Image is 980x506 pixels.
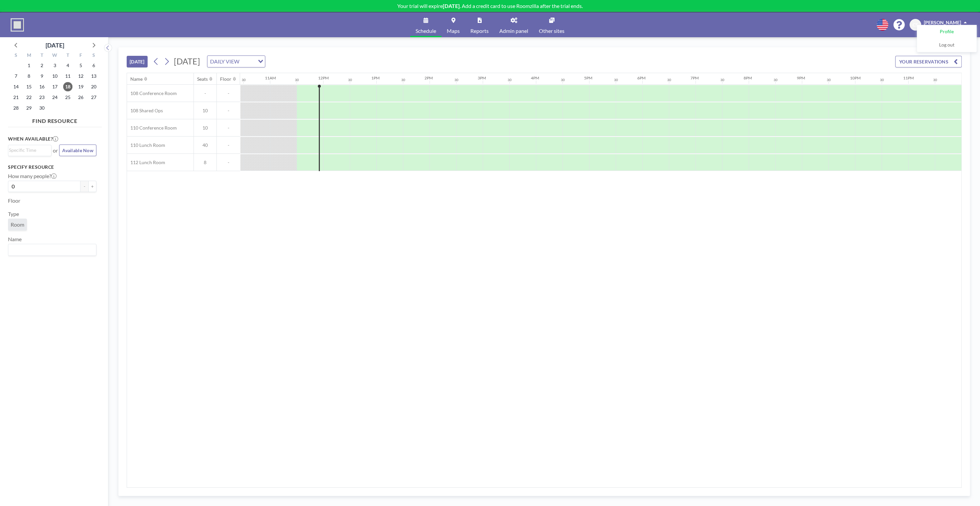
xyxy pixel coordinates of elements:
[9,246,92,254] input: Search for option
[76,93,85,102] span: Friday, September 26, 2025
[217,108,240,114] span: -
[561,78,565,82] div: 30
[11,93,21,102] span: Sunday, September 21, 2025
[913,22,918,28] span: CS
[87,51,100,60] div: S
[220,76,231,82] div: Floor
[46,41,64,50] div: [DATE]
[478,75,486,80] div: 3PM
[8,236,22,243] label: Name
[534,12,570,37] a: Other sites
[37,61,47,70] span: Tuesday, September 2, 2025
[59,145,96,156] button: Available Now
[127,159,165,165] span: 112 Lunch Room
[53,147,58,154] span: or
[8,197,20,204] label: Floor
[11,82,21,91] span: Sunday, September 14, 2025
[465,12,494,37] a: Reports
[127,56,148,67] button: [DATE]
[8,173,57,179] label: How many people?
[8,115,102,124] h4: FIND RESOURCE
[690,75,699,80] div: 7PM
[127,142,165,148] span: 110 Lunch Room
[797,75,805,80] div: 9PM
[37,103,47,113] span: Tuesday, September 30, 2025
[50,71,60,81] span: Wednesday, September 10, 2025
[197,76,208,82] div: Seats
[11,103,21,113] span: Sunday, September 28, 2025
[499,28,528,34] span: Admin panel
[63,93,72,102] span: Thursday, September 25, 2025
[89,82,98,91] span: Saturday, September 20, 2025
[194,125,216,131] span: 10
[174,56,200,66] span: [DATE]
[401,78,405,82] div: 30
[903,75,914,80] div: 11PM
[8,244,96,255] div: Search for option
[774,78,778,82] div: 30
[76,61,85,70] span: Friday, September 5, 2025
[416,28,436,34] span: Schedule
[470,28,489,34] span: Reports
[194,108,216,114] span: 10
[127,125,177,131] span: 110 Conference Room
[425,75,433,80] div: 2PM
[24,61,34,70] span: Monday, September 1, 2025
[940,29,954,35] span: Profile
[217,90,240,96] span: -
[217,159,240,165] span: -
[36,51,49,60] div: T
[127,108,163,114] span: 108 Shared Ops
[130,76,143,82] div: Name
[443,3,460,9] b: [DATE]
[76,71,85,81] span: Friday, September 12, 2025
[89,61,98,70] span: Saturday, September 6, 2025
[933,78,937,82] div: 30
[8,145,51,155] div: Search for option
[494,12,534,37] a: Admin panel
[9,147,48,154] input: Search for option
[11,71,21,81] span: Sunday, September 7, 2025
[209,57,241,66] span: DAILY VIEW
[850,75,861,80] div: 10PM
[539,28,564,34] span: Other sites
[8,211,19,217] label: Type
[441,12,465,37] a: Maps
[10,51,23,60] div: S
[217,125,240,131] span: -
[924,20,961,25] span: [PERSON_NAME]
[880,78,884,82] div: 30
[89,71,98,81] span: Saturday, September 13, 2025
[242,78,246,82] div: 30
[637,75,646,80] div: 6PM
[744,75,752,80] div: 8PM
[37,71,47,81] span: Tuesday, September 9, 2025
[584,75,592,80] div: 5PM
[827,78,831,82] div: 30
[917,39,976,52] a: Log out
[49,51,61,60] div: W
[23,51,36,60] div: M
[720,78,724,82] div: 30
[63,71,72,81] span: Thursday, September 11, 2025
[8,164,96,170] h3: Specify resource
[61,51,74,60] div: T
[207,56,265,67] div: Search for option
[318,75,329,80] div: 12PM
[62,148,93,153] span: Available Now
[89,93,98,102] span: Saturday, September 27, 2025
[531,75,539,80] div: 4PM
[24,71,34,81] span: Monday, September 8, 2025
[508,78,512,82] div: 30
[194,159,216,165] span: 8
[447,28,460,34] span: Maps
[76,82,85,91] span: Friday, September 19, 2025
[454,78,458,82] div: 30
[348,78,352,82] div: 30
[667,78,671,82] div: 30
[895,56,962,67] button: YOUR RESERVATIONS
[127,90,177,96] span: 108 Conference Room
[37,82,47,91] span: Tuesday, September 16, 2025
[24,103,34,113] span: Monday, September 29, 2025
[50,61,60,70] span: Wednesday, September 3, 2025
